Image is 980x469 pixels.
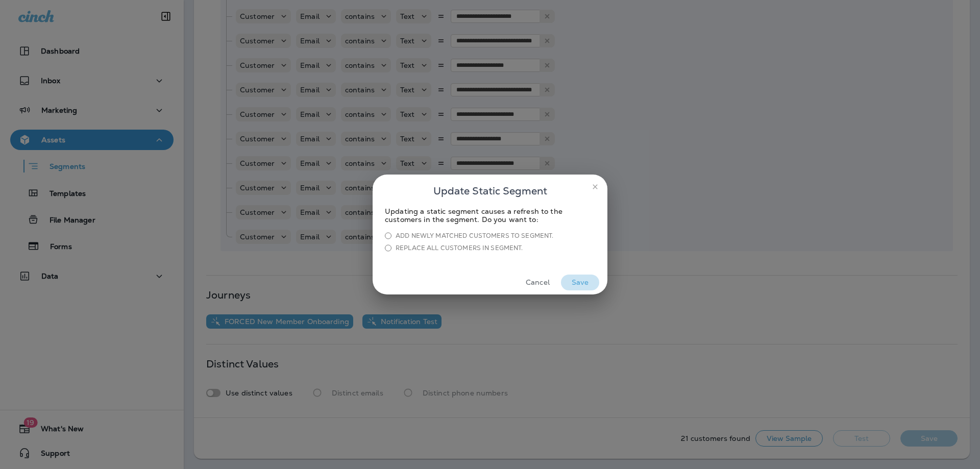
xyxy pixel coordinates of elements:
div: Add newly matched customers to segment. [396,232,553,240]
button: Save [561,275,599,290]
span: Update Static Segment [433,183,547,199]
button: Cancel [519,275,557,290]
div: Replace all customers in segment. [396,244,523,252]
div: Updating a static segment causes a refresh to the customers in the segment. Do you want to: [385,207,595,224]
input: Replace all customers in segment. [385,244,391,252]
input: Add newly matched customers to segment. [385,232,391,240]
button: close [587,179,603,195]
